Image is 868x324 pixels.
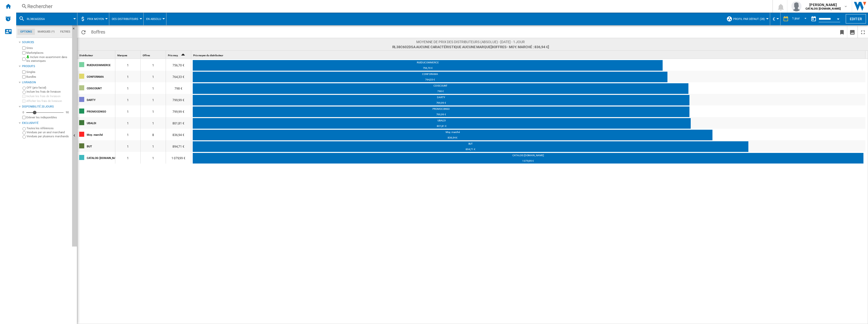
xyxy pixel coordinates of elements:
[112,13,141,25] button: Des Distributeurs
[193,72,667,77] div: CONFORAMA
[78,26,89,38] button: Recharger
[193,90,688,95] div: 798 €
[193,142,748,147] div: BUT
[834,14,843,23] button: Open calendar
[87,83,115,93] div: CDISCOUNT
[806,7,841,10] b: CATALOG [DOMAIN_NAME]
[26,55,70,63] label: Inclure mon assortiment dans les statistiques
[773,13,778,25] button: €
[23,127,26,130] input: Toutes les références
[166,94,191,105] div: 799,99 €
[26,70,70,74] label: Singles
[22,75,26,78] input: Bundles
[87,60,115,70] div: RUEDUCOMMERCE
[112,17,138,21] span: Des Distributeurs
[791,1,801,11] img: profile.jpg
[141,94,166,105] div: 1
[166,59,191,71] div: 756,70 €
[809,14,819,24] button: md-calendar
[115,105,140,117] div: 1
[792,17,800,20] div: 1 jour
[87,118,115,128] div: UBALDI
[22,95,26,98] input: Inclure les frais de livraison
[116,51,140,59] div: Sort None
[733,13,767,25] button: Profil par défaut (28)
[494,45,507,49] span: offres
[17,29,35,35] md-tab-item: Options
[193,54,223,57] span: Prix moyen du distributeur
[22,121,70,125] div: Exclusivité
[193,136,712,141] div: 836,94 €
[773,16,775,22] span: €
[115,117,140,129] div: 1
[141,59,166,71] div: 1
[141,105,166,117] div: 1
[770,13,780,25] md-menu: Currency
[27,130,70,134] label: Vendues par un seul marchand
[117,54,127,57] span: Marques
[192,51,865,59] div: Prix moyen du distributeur Sort None
[847,26,857,38] button: Télécharger en image
[115,71,140,82] div: 1
[115,140,140,152] div: 1
[392,44,549,49] span: RL38C602DSA Aucune caractéristique Aucune marque
[166,71,191,82] div: 764,33 €
[115,82,140,94] div: 1
[89,26,108,37] span: 8
[167,51,191,59] div: Sort Ascending
[35,29,57,35] md-tab-item: Marques (*)
[27,126,70,130] label: Toutes les références
[166,105,191,117] div: 799,99 €
[193,96,689,101] div: DARTY
[22,56,26,62] input: Inclure mon assortiment dans les statistiques
[57,29,73,35] md-tab-item: Filtres
[87,13,106,25] button: Prix moyen
[116,51,140,59] div: Marques Sort None
[22,116,26,119] input: Afficher les frais de livraison
[837,26,847,38] button: Créer un favoris
[193,66,663,71] div: 756,70 €
[22,51,26,55] input: Marketplaces
[87,152,115,163] div: CATALOG [DOMAIN_NAME]
[26,55,29,58] img: mysite-bg-18x18.png
[21,111,25,114] div: 0
[193,113,689,118] div: 799,99 €
[179,54,187,57] span: Sort Ascending
[141,71,166,82] div: 1
[80,13,106,25] div: Prix moyen
[19,13,75,25] div: RL38C602DSA
[78,51,115,59] div: Sort None
[193,61,663,66] div: RUEDUCOMMERCE
[115,129,140,140] div: 1
[193,124,691,129] div: 801,81 €
[491,45,549,49] span: [8 ]
[87,141,115,151] div: BUT
[193,101,689,106] div: 799,99 €
[726,13,767,25] div: Profil par défaut (28)
[64,111,70,114] div: 90
[22,40,70,44] div: Sources
[846,14,866,23] button: Editer
[507,45,548,49] span: - Moy. marché : 836,94 €
[23,135,26,139] input: Vendues par plusieurs marchands
[22,46,26,50] input: Sites
[166,117,191,129] div: 801,81 €
[193,84,688,89] div: CDISCOUNT
[146,17,161,21] span: En Absolu
[115,59,140,71] div: 1
[806,2,841,7] span: [PERSON_NAME]
[87,129,115,140] div: Moy. marché
[26,99,70,103] label: Afficher les frais de livraison
[72,25,78,34] button: Masquer
[193,148,748,153] div: 894,71 €
[142,51,166,59] div: Sort None
[392,39,549,44] span: Moyenne de prix des distributeurs (absolue) - [DATE] - 1 jour
[26,110,63,115] md-slider: Disponibilité
[141,129,166,140] div: 8
[23,87,26,90] input: OFF (prix facial)
[193,130,712,136] div: Moy. marché
[142,51,166,59] div: Offres Sort None
[94,29,105,35] span: offres
[23,131,26,134] input: Vendues par un seul marchand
